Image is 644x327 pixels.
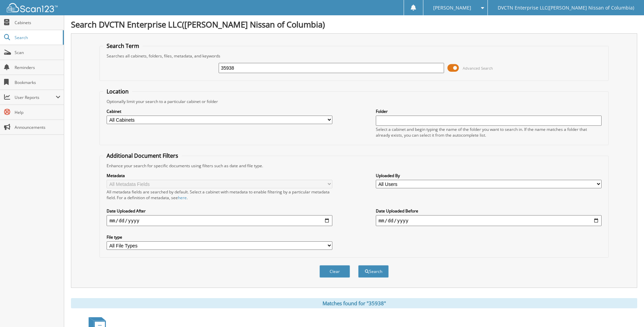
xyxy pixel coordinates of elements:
[15,35,59,40] span: Search
[15,124,60,130] span: Announcements
[107,234,332,240] label: File type
[103,53,605,59] div: Searches all cabinets, folders, files, metadata, and keywords
[376,173,602,178] label: Uploaded By
[103,163,605,169] div: Enhance your search for specific documents using filters such as date and file type.
[107,108,332,114] label: Cabinet
[71,298,637,308] div: Matches found for "35938"
[178,195,187,201] a: here
[107,208,332,214] label: Date Uploaded After
[376,215,602,226] input: end
[7,3,58,12] img: scan123-logo-white.svg
[15,20,60,25] span: Cabinets
[319,265,350,278] button: Clear
[103,42,143,50] legend: Search Term
[463,66,493,71] span: Advanced Search
[15,94,56,100] span: User Reports
[358,265,389,278] button: Search
[103,99,605,104] div: Optionally limit your search to a particular cabinet or folder
[71,19,637,30] h1: Search DVCTN Enterprise LLC([PERSON_NAME] Nissan of Columbia)
[107,173,332,178] label: Metadata
[103,88,132,95] legend: Location
[15,65,60,70] span: Reminders
[498,6,634,10] span: DVCTN Enterprise LLC([PERSON_NAME] Nissan of Columbia)
[107,189,332,201] div: All metadata fields are searched by default. Select a cabinet with metadata to enable filtering b...
[376,108,602,114] label: Folder
[103,152,182,159] legend: Additional Document Filters
[433,6,471,10] span: [PERSON_NAME]
[107,215,332,226] input: start
[376,208,602,214] label: Date Uploaded Before
[15,80,60,85] span: Bookmarks
[15,109,60,115] span: Help
[15,50,60,55] span: Scan
[376,126,602,138] div: Select a cabinet and begin typing the name of the folder you want to search in. If the name match...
